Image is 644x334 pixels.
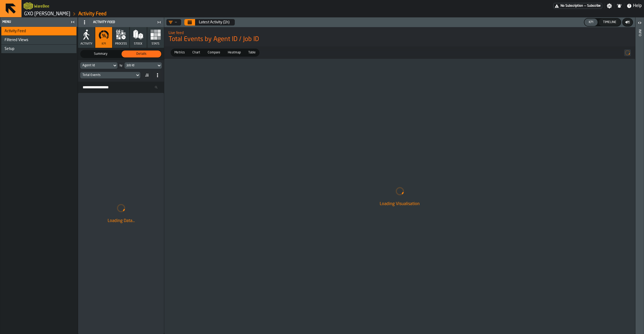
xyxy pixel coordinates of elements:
[245,49,259,56] div: thumb
[79,18,155,27] div: Activity Feed
[584,19,598,26] button: button-KPI
[80,42,92,46] span: Activity
[553,3,602,9] div: Menu Subscription
[638,28,642,333] div: Info
[24,1,33,11] a: logo-header
[82,73,133,77] div: DropdownMenuValue-eventsCount
[5,29,26,33] span: Activity Feed
[184,19,195,26] button: Select date range Select date range
[80,50,121,58] label: button-switch-multi-Summary
[1,20,69,24] div: Menu
[553,3,602,9] a: link-to-/wh/i/baca6aa3-d1fc-43c0-a604-2a1c9d5db74d/pricing/
[190,50,202,55] span: Chart
[587,20,595,24] div: KPI
[82,52,119,56] span: Summary
[122,50,161,57] div: thumb
[123,52,160,56] span: Details
[115,42,127,46] span: process
[134,42,142,46] span: Stock
[78,11,107,17] a: link-to-/wh/i/baca6aa3-d1fc-43c0-a604-2a1c9d5db74d/feed/62ef12e0-2103-4f85-95c6-e08093af12ca
[636,19,643,28] label: button-toggle-Open
[164,27,635,46] div: title-Total Events by Agent ID / Job ID
[204,49,224,56] div: thumb
[246,50,258,55] span: Table
[121,50,162,58] label: button-switch-multi-Details
[172,50,187,55] span: Metrics
[605,3,614,9] label: button-toggle-Settings
[1,27,76,36] li: menu Activity Feed
[169,201,631,207] div: Loading Visualisation
[599,19,621,26] button: button-Timeline
[623,19,632,26] button: button-
[82,218,160,224] div: Loading Data...
[0,17,78,27] header: Menu
[624,3,644,9] label: button-toggle-Help
[204,49,224,57] label: button-switch-multi-Compare
[127,64,154,67] div: DropdownMenuValue-jobId
[1,45,76,53] li: menu Setup
[81,50,120,57] div: thumb
[166,19,181,26] div: DropdownMenuValue-
[584,4,586,8] span: —
[587,4,601,8] span: Subscribe
[1,36,76,45] li: menu Filtered Views
[24,11,70,17] a: link-to-/wh/i/baca6aa3-d1fc-43c0-a604-2a1c9d5db74d/simulations
[189,49,203,56] div: thumb
[633,3,642,9] span: Help
[206,50,222,55] span: Compare
[225,49,244,56] div: thumb
[5,47,14,51] span: Setup
[601,20,619,24] div: Timeline
[125,62,162,69] div: DropdownMenuValue-jobId
[169,30,631,35] h2: Sub Title
[189,49,204,57] label: button-switch-multi-Chart
[635,17,644,334] header: Info
[80,72,140,78] div: DropdownMenuValue-eventsCount
[34,3,49,9] h2: Sub Title
[226,50,243,55] span: Heatmap
[24,11,333,17] nav: Breadcrumb
[169,35,631,44] span: Total Events by Agent ID / Job ID
[169,20,177,24] div: DropdownMenuValue-
[69,19,76,25] label: button-toggle-Close me
[244,49,259,57] label: button-switch-multi-Table
[171,49,188,56] div: thumb
[199,20,229,24] div: Latest Activity (1h)
[152,42,159,46] span: Stats
[82,64,110,67] div: DropdownMenuValue-agentId
[224,49,244,57] label: button-switch-multi-Heatmap
[171,49,189,57] label: button-switch-multi-Metrics
[561,4,583,8] span: No Subscription
[102,42,106,46] span: KPI
[614,3,624,9] label: button-toggle-Notifications
[80,62,118,69] div: DropdownMenuValue-agentId
[184,19,235,26] div: Select date range
[155,19,163,26] label: button-toggle-Close me
[5,38,28,42] span: Filtered Views
[196,17,233,28] button: Select date range
[120,64,122,67] div: by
